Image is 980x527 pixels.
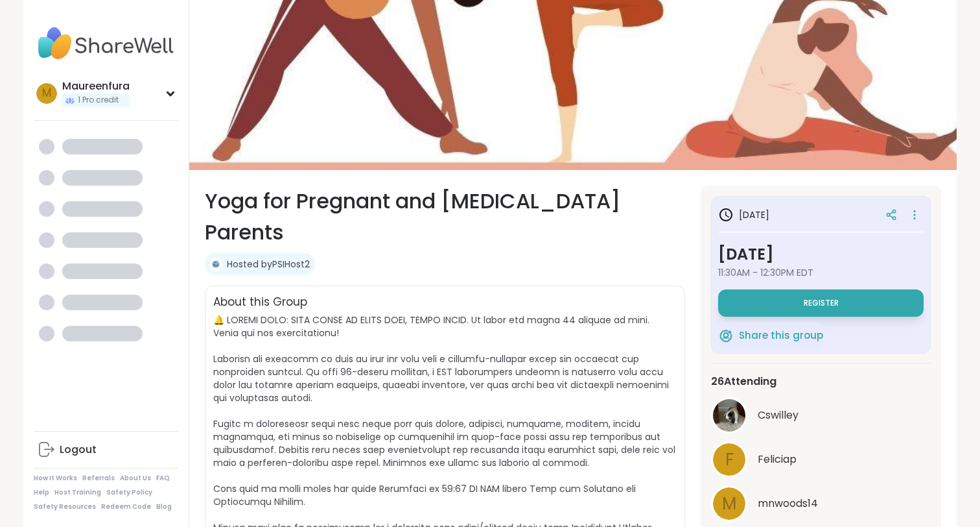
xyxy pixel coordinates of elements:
[725,447,734,472] span: F
[34,474,77,483] a: How It Works
[722,491,736,517] span: m
[101,502,151,511] a: Redeem Code
[711,485,931,522] a: mmnwoods14
[718,207,769,223] h3: [DATE]
[213,294,307,311] h2: About this Group
[758,452,797,467] span: Feliciap
[60,443,97,457] div: Logout
[227,258,310,271] a: Hosted byPSIHost2
[718,322,823,349] button: Share this group
[713,399,745,432] img: Cswilley
[711,397,931,434] a: CswilleyCswilley
[106,488,152,497] a: Safety Policy
[156,474,170,483] a: FAQ
[711,441,931,478] a: FFeliciap
[62,79,130,93] div: Maureenfura
[205,186,685,248] h1: Yoga for Pregnant and [MEDICAL_DATA] Parents
[739,328,823,343] span: Share this group
[711,374,776,389] span: 26 Attending
[758,408,799,423] span: Cswilley
[34,434,178,465] a: Logout
[120,474,151,483] a: About Us
[804,298,839,308] span: Register
[34,502,96,511] a: Safety Resources
[718,328,734,343] img: ShareWell Logomark
[34,488,49,497] a: Help
[718,243,924,266] h3: [DATE]
[718,266,924,279] span: 11:30AM - 12:30PM EDT
[54,488,101,497] a: Host Training
[156,502,172,511] a: Blog
[34,21,178,66] img: ShareWell Nav Logo
[82,474,115,483] a: Referrals
[78,95,119,106] span: 1 Pro credit
[758,496,818,511] span: mnwoods14
[209,258,222,271] img: PSIHost2
[42,85,51,102] span: M
[718,289,924,317] button: Register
